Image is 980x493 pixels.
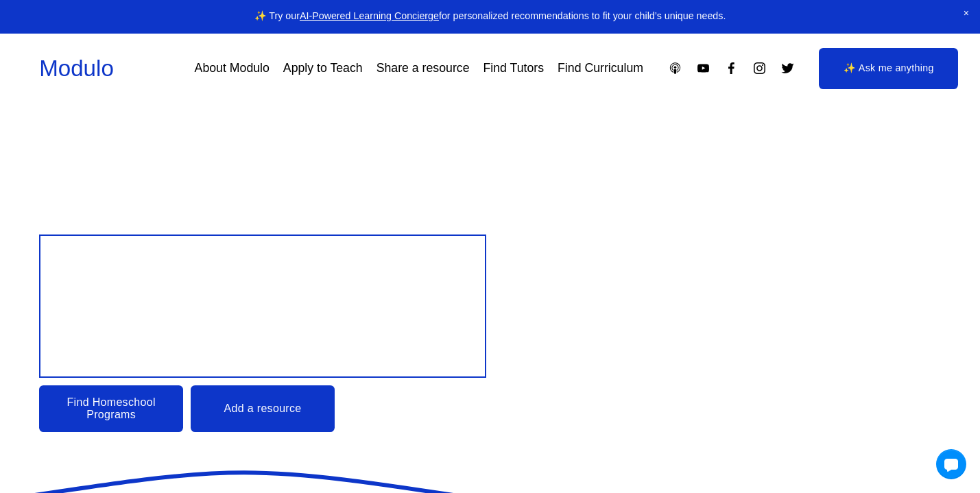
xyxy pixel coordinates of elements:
a: Instagram [752,61,767,75]
a: ✨ Ask me anything [819,48,958,89]
a: About Modulo [195,56,270,80]
a: Find Tutors [483,56,544,80]
a: Twitter [780,61,795,75]
a: Apple Podcasts [668,61,682,75]
a: Add a resource [191,385,335,432]
a: AI-Powered Learning Concierge [300,10,439,21]
a: Facebook [724,61,739,75]
a: Find Homeschool Programs [39,385,183,432]
a: Modulo [39,56,114,81]
a: YouTube [696,61,710,75]
span: Design your child’s Education [54,252,455,360]
a: Apply to Teach [283,56,363,80]
a: Share a resource [377,56,470,80]
a: Find Curriculum [558,56,643,80]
